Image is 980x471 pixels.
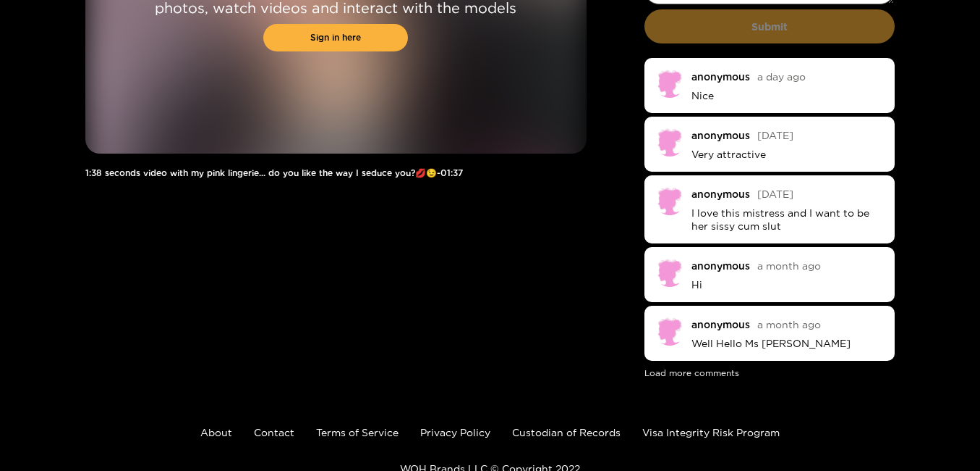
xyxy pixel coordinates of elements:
p: I love this mistress and I want to be her sissy cum slut [691,207,885,233]
button: Load more comments [644,368,739,378]
div: anonymous [691,71,750,82]
img: no-avatar.png [655,69,684,98]
span: a month ago [757,260,821,271]
button: Submit [644,9,895,43]
a: About [200,427,232,438]
img: no-avatar.png [655,186,684,215]
a: Privacy Policy [420,427,490,438]
div: anonymous [691,188,750,199]
p: Well Hello Ms [PERSON_NAME] [691,337,885,350]
img: no-avatar.png [655,317,684,346]
a: Visa Integrity Risk Program [642,427,780,438]
span: a month ago [757,319,821,330]
span: [DATE] [757,130,793,141]
p: Hi [691,278,885,291]
h1: 1:38 seconds video with my pink lingerie... do you like the way I seduce you?💋😉 - 01:37 [85,168,587,178]
div: anonymous [691,260,750,271]
p: Very attractive [691,148,885,161]
img: no-avatar.png [655,128,684,157]
span: [DATE] [757,188,793,199]
a: Sign in here [263,24,408,51]
a: Custodian of Records [512,427,621,438]
a: Terms of Service [316,427,399,438]
div: anonymous [691,130,750,141]
img: no-avatar.png [655,258,684,287]
a: Contact [254,427,294,438]
div: anonymous [691,319,750,330]
p: Nice [691,89,885,102]
span: a day ago [757,71,806,82]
